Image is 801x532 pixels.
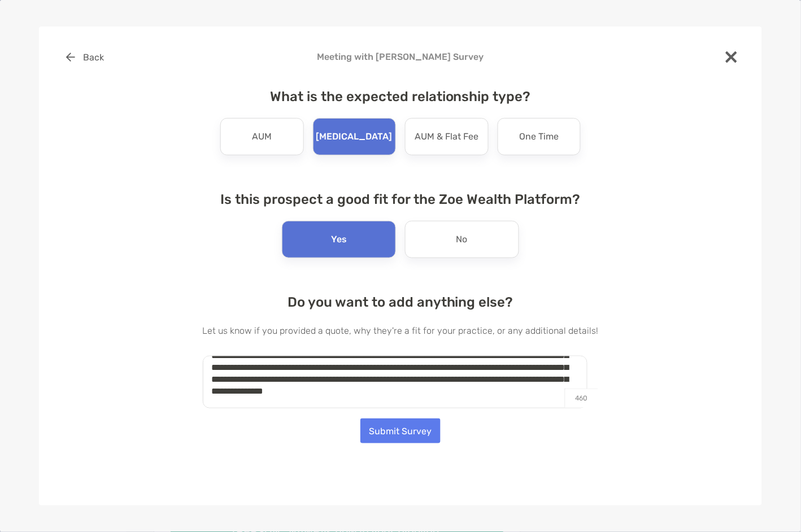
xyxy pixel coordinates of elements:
button: Submit Survey [360,418,441,443]
h4: What is the expected relationship type? [203,89,599,104]
p: AUM & Flat Fee [415,128,478,146]
h4: Meeting with [PERSON_NAME] Survey [57,51,744,62]
h4: Do you want to add anything else? [203,294,599,310]
p: 460 [565,389,598,408]
p: One Time [519,128,559,146]
img: close modal [726,51,737,63]
p: [MEDICAL_DATA] [316,128,393,146]
p: No [456,230,468,248]
p: AUM [252,128,272,146]
p: Let us know if you provided a quote, why they're a fit for your practice, or any additional details! [203,324,599,338]
h4: Is this prospect a good fit for the Zoe Wealth Platform? [203,191,599,207]
button: Back [57,45,113,69]
img: button icon [66,53,75,62]
p: Yes [331,230,347,248]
